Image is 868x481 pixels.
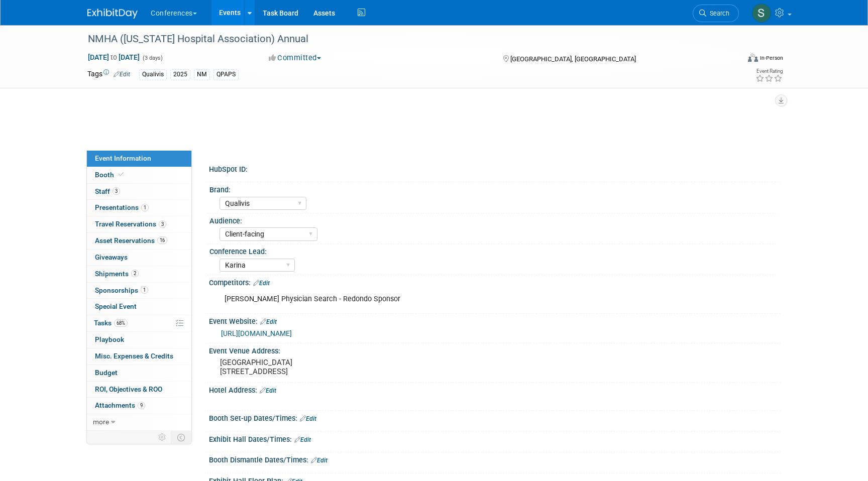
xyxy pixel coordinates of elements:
a: [URL][DOMAIN_NAME] [221,329,292,337]
div: Event Rating [755,69,783,74]
img: ExhibitDay [87,9,138,19]
a: Asset Reservations16 [87,233,191,249]
span: Budget [95,369,118,377]
pre: [GEOGRAPHIC_DATA] [STREET_ADDRESS] [220,358,436,376]
div: Event Venue Address: [209,343,781,356]
span: Presentations [95,203,149,211]
span: [GEOGRAPHIC_DATA], [GEOGRAPHIC_DATA] [510,55,636,63]
span: 9 [138,402,145,409]
span: Search [706,10,729,17]
div: Event Website: [209,314,781,327]
a: Edit [260,318,277,325]
a: Giveaways [87,250,191,266]
span: 1 [141,286,148,294]
td: Personalize Event Tab Strip [154,431,171,444]
span: Event Information [95,154,151,162]
a: Sponsorships1 [87,283,191,299]
a: Budget [87,365,191,381]
a: Booth [87,167,191,183]
div: Exhibit Hall Dates/Times: [209,432,781,445]
div: In-Person [759,54,783,62]
div: NM [194,69,210,80]
a: Edit [114,71,130,78]
span: ROI, Objectives & ROO [95,385,162,393]
span: Travel Reservations [95,220,166,228]
a: Staff3 [87,184,191,200]
div: Booth Set-up Dates/Times: [209,411,781,424]
span: 16 [157,236,167,244]
span: Tasks [94,319,128,327]
span: to [109,53,119,61]
div: QPAPS [213,69,239,80]
a: more [87,414,191,430]
img: Sophie Buffo [752,4,771,23]
a: Edit [260,387,276,394]
span: Special Event [95,302,137,310]
a: Misc. Expenses & Credits [87,348,191,365]
div: 2025 [170,69,190,80]
a: Edit [311,457,328,464]
div: Hotel Address: [209,383,781,396]
span: 3 [159,220,166,228]
div: [PERSON_NAME] Physician Search - Redondo Sponsor [218,289,670,309]
div: Event Format [680,52,783,67]
a: Edit [300,415,316,422]
button: Committed [265,53,325,63]
span: Asset Reservations [95,236,167,245]
a: Attachments9 [87,398,191,414]
a: ROI, Objectives & ROO [87,382,191,398]
span: more [93,418,109,426]
div: Booth Dismantle Dates/Times: [209,452,781,465]
div: Qualivis [139,69,167,80]
td: Toggle Event Tabs [171,431,192,444]
span: Sponsorships [95,286,148,294]
span: 3 [113,187,120,195]
a: Travel Reservations3 [87,216,191,232]
a: Edit [294,436,311,443]
div: Brand: [209,182,776,195]
span: 68% [114,319,128,327]
div: NMHA ([US_STATE] Hospital Association) Annual [84,30,724,48]
a: Tasks68% [87,315,191,331]
span: Giveaways [95,253,128,261]
a: Edit [253,280,270,287]
span: [DATE] [DATE] [87,53,140,62]
i: Booth reservation complete [119,172,124,177]
a: Event Information [87,151,191,167]
span: Playbook [95,335,124,343]
span: 1 [141,204,149,211]
span: 2 [131,270,139,277]
img: Format-Inperson.png [748,54,758,62]
div: Competitors: [209,275,781,288]
a: Shipments2 [87,266,191,282]
a: Search [693,5,739,22]
div: Audience: [209,213,776,226]
a: Playbook [87,332,191,348]
span: Staff [95,187,120,195]
span: Shipments [95,270,139,278]
a: Special Event [87,299,191,315]
td: Tags [87,69,130,80]
span: Misc. Expenses & Credits [95,352,173,360]
span: Booth [95,171,126,179]
div: Conference Lead: [209,244,776,257]
div: HubSpot ID: [209,162,781,174]
a: Presentations1 [87,200,191,216]
span: Attachments [95,401,145,409]
span: (3 days) [142,55,163,61]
